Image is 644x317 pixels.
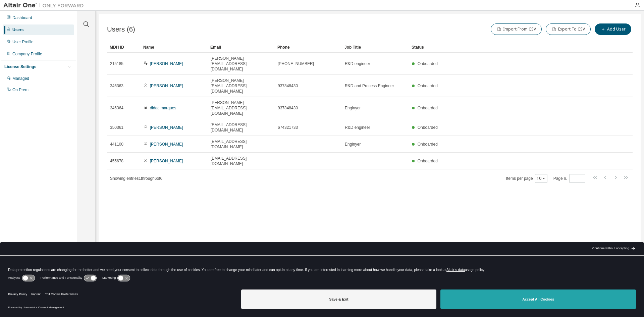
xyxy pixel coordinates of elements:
[12,76,29,81] div: Managed
[345,125,370,130] span: R&D engineer
[345,105,361,111] span: Enginyer
[110,176,162,181] span: Showing entries 1 through 6 of 6
[110,142,123,147] span: 441100
[143,42,205,53] div: Name
[278,61,314,66] span: [PHONE_NUMBER]
[211,100,272,116] span: [PERSON_NAME][EMAIL_ADDRESS][DOMAIN_NAME]
[345,83,394,89] span: R&D and Process Engineer
[412,42,598,53] div: Status
[595,23,631,35] button: Add User
[12,39,34,45] div: User Profile
[110,105,123,111] span: 346364
[12,27,23,33] div: Users
[110,158,123,164] span: 455678
[418,106,438,110] span: Onboarded
[107,25,135,33] span: Users (6)
[344,42,406,53] div: Job Title
[506,174,547,183] span: Items per page
[150,84,183,88] a: [PERSON_NAME]
[211,156,272,166] span: [EMAIL_ADDRESS][DOMAIN_NAME]
[110,42,138,53] div: MDH ID
[345,142,361,147] span: Enginyer
[278,83,298,89] span: 937848430
[418,159,438,163] span: Onboarded
[211,78,272,94] span: [PERSON_NAME][EMAIL_ADDRESS][DOMAIN_NAME]
[110,83,123,89] span: 346363
[211,56,272,72] span: [PERSON_NAME][EMAIL_ADDRESS][DOMAIN_NAME]
[150,159,183,163] a: [PERSON_NAME]
[4,64,36,69] div: License Settings
[211,139,272,150] span: [EMAIL_ADDRESS][DOMAIN_NAME]
[418,142,438,147] span: Onboarded
[537,176,546,181] button: 10
[3,2,87,9] img: Altair One
[110,125,123,130] span: 350361
[278,125,298,130] span: 674321733
[278,105,298,111] span: 937848430
[418,125,438,130] span: Onboarded
[12,87,29,93] div: On Prem
[211,122,272,133] span: [EMAIL_ADDRESS][DOMAIN_NAME]
[210,42,272,53] div: Email
[150,106,176,110] a: didac marques
[491,23,542,35] button: Import From CSV
[150,142,183,147] a: [PERSON_NAME]
[12,51,42,57] div: Company Profile
[553,174,585,183] span: Page n.
[418,84,438,88] span: Onboarded
[110,61,123,66] span: 215185
[418,61,438,66] span: Onboarded
[345,61,370,66] span: R&D engineer
[150,61,183,66] a: [PERSON_NAME]
[12,15,32,20] div: Dashboard
[150,125,183,130] a: [PERSON_NAME]
[546,23,591,35] button: Export To CSV
[277,42,339,53] div: Phone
